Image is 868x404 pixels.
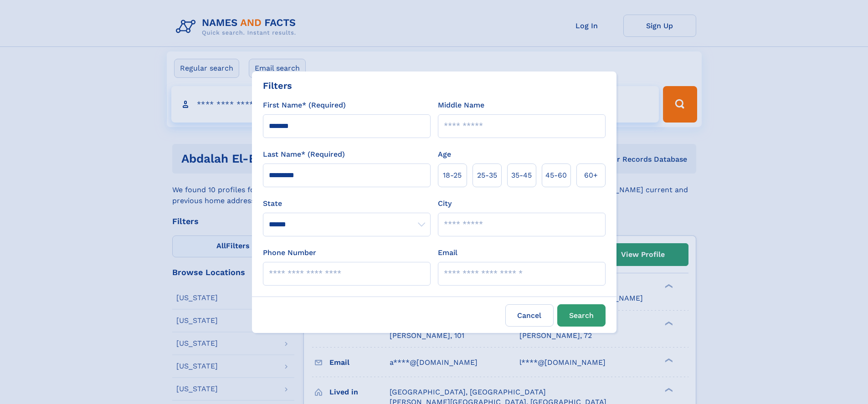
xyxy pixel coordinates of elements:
label: Middle Name [438,100,484,111]
label: Last Name* (Required) [263,149,345,160]
span: 60+ [584,170,598,181]
label: Age [438,149,451,160]
div: Filters [263,79,292,92]
span: 35‑45 [511,170,532,181]
span: 45‑60 [545,170,567,181]
label: State [263,198,431,209]
label: Cancel [505,304,554,327]
span: 18‑25 [443,170,462,181]
button: Search [557,304,606,327]
label: City [438,198,452,209]
label: Email [438,247,457,258]
label: Phone Number [263,247,316,258]
label: First Name* (Required) [263,100,346,111]
span: 25‑35 [477,170,497,181]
